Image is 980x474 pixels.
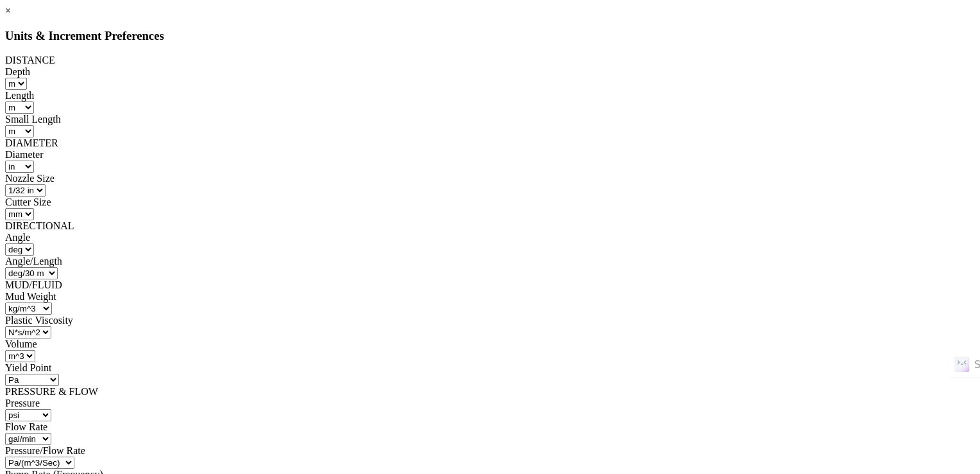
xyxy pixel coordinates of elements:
label: Depth [5,66,30,77]
label: Pressure/Flow Rate [5,445,85,456]
label: Cutter Size [5,197,51,207]
label: Volume [5,338,37,349]
label: Pressure [5,398,40,408]
span: DISTANCE [5,55,55,66]
a: × [5,5,11,16]
label: Small Length [5,114,61,125]
span: DIAMETER [5,137,58,148]
span: MUD/FLUID [5,279,62,290]
label: Mud Weight [5,291,56,302]
label: Plastic Viscosity [5,315,73,326]
label: Yield Point [5,362,51,373]
label: Diameter [5,149,44,160]
span: DIRECTIONAL [5,220,74,231]
span: PRESSURE & FLOW [5,386,98,397]
label: Flow Rate [5,421,47,432]
h3: Units & Increment Preferences [5,29,975,43]
label: Length [5,90,34,101]
label: Nozzle Size [5,173,55,184]
label: Angle/Length [5,256,62,267]
label: Angle [5,232,30,243]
